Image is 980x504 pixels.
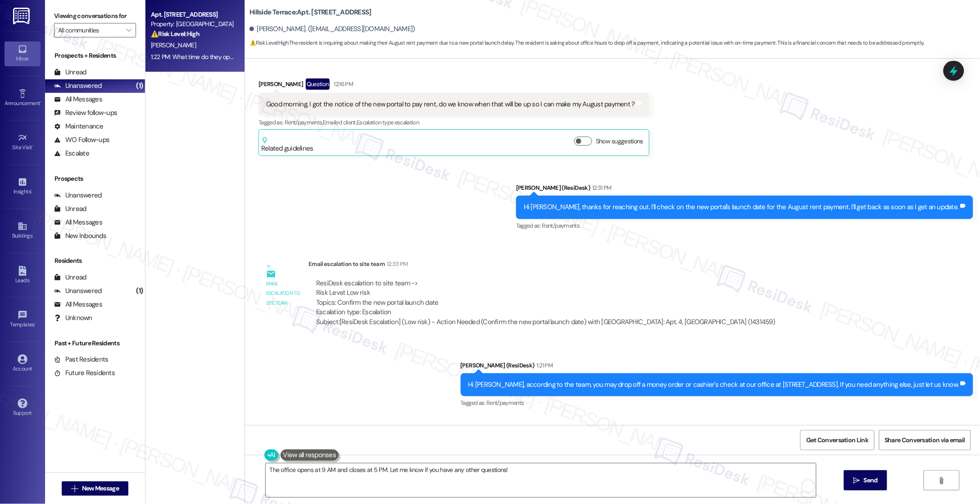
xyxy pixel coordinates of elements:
[516,219,973,232] div: Tagged as:
[316,279,775,317] div: ResiDesk escalation to site team -> Risk Level: Low risk Topics: Confirm the new portal launch da...
[306,78,330,90] div: Question
[45,51,145,60] div: Prospects + Residents
[62,481,128,496] button: New Message
[316,317,775,327] div: Subject: [ResiDesk Escalation] (Low risk) - Action Needed (Confirm the new portal launch date) wi...
[54,135,109,145] div: WO Follow-ups
[54,355,109,364] div: Past Residents
[54,231,106,241] div: New Inbounds
[151,30,200,38] strong: ⚠️ Risk Level: High
[250,8,372,17] b: Hillside Terrace: Apt. [STREET_ADDRESS]
[309,259,783,272] div: Email escalation to site team
[879,430,971,450] button: Share Conversation via email
[54,286,102,296] div: Unanswered
[266,279,301,308] div: Email escalation to site team
[54,81,102,91] div: Unanswered
[524,202,959,212] div: Hi [PERSON_NAME], thanks for reaching out. I'll check on the new portal's launch date for the Aug...
[259,78,649,93] div: [PERSON_NAME]
[35,320,36,326] span: •
[54,191,102,200] div: Unanswered
[58,23,122,37] input: All communities
[285,119,323,126] span: Rent/payments ,
[134,79,145,93] div: (1)
[590,183,612,192] div: 12:31 PM
[31,187,32,193] span: •
[54,313,92,323] div: Unknown
[54,218,102,227] div: All Messages
[259,116,649,129] div: Tagged as:
[885,435,965,445] span: Share Conversation via email
[516,183,973,196] div: [PERSON_NAME] (ResiDesk)
[54,273,86,282] div: Unread
[250,39,288,46] strong: ⚠️ Risk Level: High
[45,339,145,348] div: Past + Future Residents
[461,361,974,373] div: [PERSON_NAME] (ResiDesk)
[250,38,924,48] span: : The resident is inquiring about making their August rent payment due to a new portal launch del...
[266,463,816,497] textarea: To enrich screen reader interactions, please activate Accessibility in Grammarly extension settings
[853,477,860,484] i: 
[468,380,959,389] div: Hi [PERSON_NAME], according to the team, you may drop off a money order or cashier's check at our...
[5,263,41,288] a: Leads
[151,19,234,29] div: Property: [GEOGRAPHIC_DATA]
[54,9,136,23] label: Viewing conversations for
[54,122,104,131] div: Maintenance
[13,8,32,24] img: ResiDesk Logo
[864,476,878,485] span: Send
[5,396,41,420] a: Support
[266,100,635,109] div: Good morning, I got the notice of the new portal to pay rent, do we know when that will be up so ...
[40,99,41,105] span: •
[261,137,313,153] div: Related guidelines
[542,222,580,229] span: Rent/payments
[54,68,86,77] div: Unread
[461,396,974,409] div: Tagged as:
[54,368,115,378] div: Future Residents
[5,307,41,332] a: Templates •
[45,256,145,266] div: Residents
[127,27,132,34] i: 
[151,41,196,49] span: [PERSON_NAME]
[54,204,86,214] div: Unread
[486,399,524,407] span: Rent/payments
[54,95,102,104] div: All Messages
[32,143,34,149] span: •
[5,130,41,155] a: Site Visit •
[357,119,419,126] span: Escalation type escalation
[323,119,357,126] span: Emailed client ,
[385,259,408,269] div: 12:33 PM
[250,24,415,34] div: [PERSON_NAME]. ([EMAIL_ADDRESS][DOMAIN_NAME])
[54,300,102,309] div: All Messages
[54,108,117,118] div: Review follow-ups
[45,174,145,183] div: Prospects
[332,79,354,89] div: 12:16 PM
[5,174,41,199] a: Insights •
[535,361,553,370] div: 1:21 PM
[938,477,945,484] i: 
[5,41,41,66] a: Inbox
[806,435,868,445] span: Get Conversation Link
[134,284,145,298] div: (1)
[800,430,874,450] button: Get Conversation Link
[596,137,643,146] label: Show suggestions
[844,470,888,490] button: Send
[5,219,41,243] a: Buildings
[54,149,89,158] div: Escalate
[5,352,41,376] a: Account
[71,485,78,492] i: 
[151,10,234,19] div: Apt. [STREET_ADDRESS]
[82,484,119,493] span: New Message
[151,53,617,61] div: 1:22 PM: What time do they open and close? I'm in meetings in [GEOGRAPHIC_DATA][PERSON_NAME] most...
